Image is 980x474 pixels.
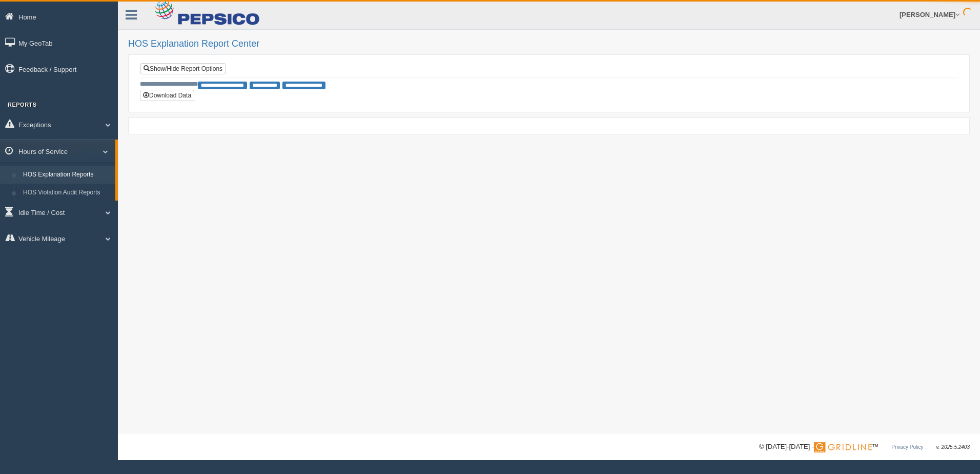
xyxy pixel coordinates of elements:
button: Download Data [140,90,194,101]
h2: HOS Explanation Report Center [128,39,970,49]
a: Show/Hide Report Options [140,63,226,74]
img: Gridline [814,442,872,452]
a: HOS Explanation Reports [18,166,115,184]
a: HOS Violation Audit Reports [18,184,115,202]
a: Privacy Policy [891,444,923,450]
span: v. 2025.5.2403 [936,444,970,450]
div: © [DATE]-[DATE] - ™ [759,442,970,452]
